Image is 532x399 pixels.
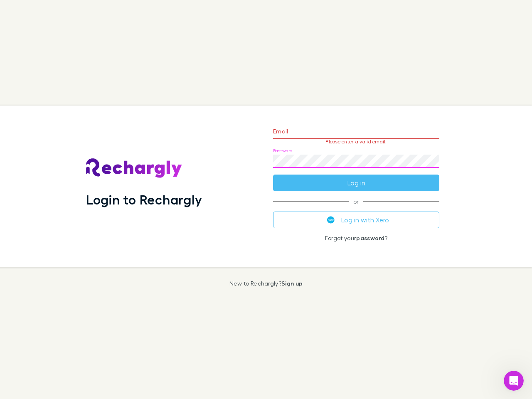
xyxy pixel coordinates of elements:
[281,280,303,287] a: Sign up
[327,216,335,224] img: Xero's logo
[273,212,439,228] button: Log in with Xero
[273,235,439,241] p: Forgot your ?
[504,371,524,391] iframe: Intercom live chat
[356,234,384,241] a: password
[229,280,303,287] p: New to Rechargly?
[273,139,439,145] p: Please enter a valid email.
[273,175,439,191] button: Log in
[86,158,182,178] img: Rechargly's Logo
[273,201,439,202] span: or
[273,148,293,154] label: Password
[86,192,202,207] h1: Login to Rechargly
